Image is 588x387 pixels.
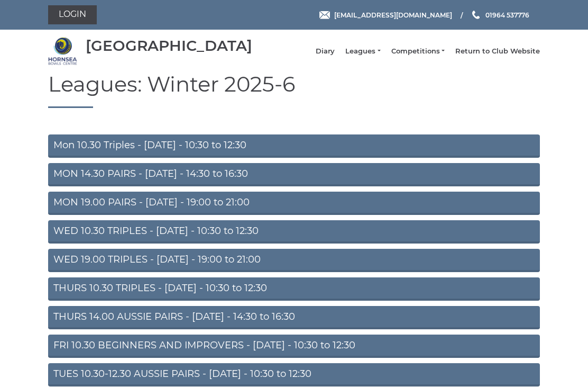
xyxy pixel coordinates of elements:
[48,192,540,215] a: MON 19.00 PAIRS - [DATE] - 19:00 to 21:00
[48,335,540,358] a: FRI 10.30 BEGINNERS AND IMPROVERS - [DATE] - 10:30 to 12:30
[319,10,452,20] a: Email [EMAIL_ADDRESS][DOMAIN_NAME]
[472,11,480,19] img: Phone us
[48,134,540,158] a: Mon 10.30 Triples - [DATE] - 10:30 to 12:30
[48,5,97,24] a: Login
[48,277,540,301] a: THURS 10.30 TRIPLES - [DATE] - 10:30 to 12:30
[48,37,77,66] img: Hornsea Bowls Centre
[48,249,540,272] a: WED 19.00 TRIPLES - [DATE] - 19:00 to 21:00
[391,47,445,56] a: Competitions
[334,11,452,19] span: [EMAIL_ADDRESS][DOMAIN_NAME]
[86,38,252,54] div: [GEOGRAPHIC_DATA]
[48,220,540,244] a: WED 10.30 TRIPLES - [DATE] - 10:30 to 12:30
[319,11,330,19] img: Email
[48,163,540,186] a: MON 14.30 PAIRS - [DATE] - 14:30 to 16:30
[345,47,380,56] a: Leagues
[48,363,540,386] a: TUES 10.30-12.30 AUSSIE PAIRS - [DATE] - 10:30 to 12:30
[316,47,335,56] a: Diary
[48,306,540,329] a: THURS 14.00 AUSSIE PAIRS - [DATE] - 14:30 to 16:30
[455,47,540,56] a: Return to Club Website
[485,11,529,19] span: 01964 537776
[471,10,529,20] a: Phone us 01964 537776
[48,73,540,108] h1: Leagues: Winter 2025-6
